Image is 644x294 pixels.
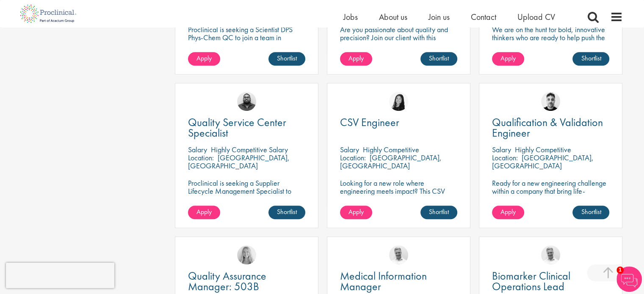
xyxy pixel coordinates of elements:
a: Upload CV [517,11,555,22]
a: About us [379,11,407,22]
span: Location: [340,153,366,162]
span: Biomarker Clinical Operations Lead [492,269,570,294]
p: [GEOGRAPHIC_DATA], [GEOGRAPHIC_DATA] [188,153,290,170]
a: Apply [188,52,220,66]
span: Quality Assurance Manager: 503B [188,269,266,294]
a: Join us [428,11,450,22]
p: Proclinical is seeking a Supplier Lifecycle Management Specialist to support global vendor change... [188,179,305,219]
a: Jobs [343,11,358,22]
span: Apply [196,207,212,216]
p: Ready for a new engineering challenge within a company that bring life-changing treatments to the... [492,179,609,227]
a: Contact [471,11,496,22]
p: [GEOGRAPHIC_DATA], [GEOGRAPHIC_DATA] [492,153,594,170]
img: Joshua Bye [389,245,408,264]
span: Apply [348,207,364,216]
a: Qualification & Validation Engineer [492,117,609,138]
span: Salary [492,145,511,154]
span: Apply [348,54,364,63]
iframe: reCAPTCHA [6,263,114,288]
span: 1 [616,267,624,274]
p: Highly Competitive [515,145,571,154]
a: Shortlist [572,206,609,219]
a: Biomarker Clinical Operations Lead [492,271,609,292]
a: Shortlist [268,52,305,66]
p: Looking for a new role where engineering meets impact? This CSV Engineer role is calling your name! [340,179,457,203]
a: Apply [340,206,372,219]
img: Chatbot [616,267,642,292]
a: Apply [340,52,372,66]
a: Shortlist [420,206,457,219]
p: [GEOGRAPHIC_DATA], [GEOGRAPHIC_DATA] [340,153,442,170]
span: Medical Information Manager [340,269,427,294]
span: Apply [196,54,212,63]
p: Highly Competitive Salary [211,145,288,154]
span: Apply [500,54,516,63]
img: Numhom Sudsok [389,92,408,111]
a: Quality Assurance Manager: 503B [188,271,305,292]
span: Quality Service Center Specialist [188,115,286,140]
span: Apply [500,207,516,216]
img: Dean Fisher [541,92,560,111]
span: CSV Engineer [340,115,399,129]
p: Highly Competitive [363,145,419,154]
span: Salary [340,145,359,154]
span: Qualification & Validation Engineer [492,115,603,140]
a: CSV Engineer [340,117,457,128]
a: Quality Service Center Specialist [188,117,305,138]
img: Ashley Bennett [237,92,256,111]
img: Joshua Bye [541,245,560,264]
span: Salary [188,145,207,154]
a: Apply [492,52,524,66]
img: Shannon Briggs [237,245,256,264]
a: Apply [188,206,220,219]
p: Proclinical is seeking a Scientist DPS Phys-Chem QC to join a team in [GEOGRAPHIC_DATA] [188,25,305,49]
span: Location: [188,153,214,162]
a: Apply [492,206,524,219]
a: Shortlist [572,52,609,66]
a: Shortlist [268,206,305,219]
span: Location: [492,153,518,162]
a: Medical Information Manager [340,271,457,292]
a: Shortlist [420,52,457,66]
